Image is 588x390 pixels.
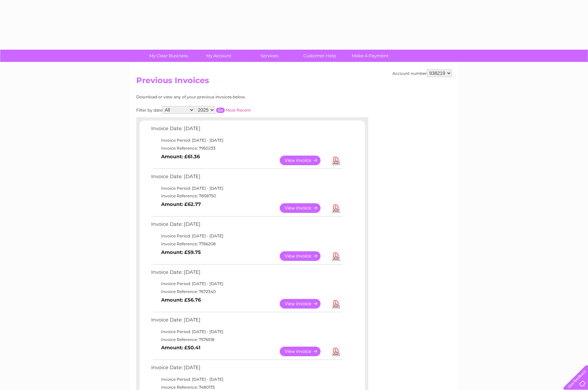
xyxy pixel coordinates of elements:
b: Amount: £59.75 [161,249,201,255]
td: Invoice Period: [DATE] - [DATE] [149,280,343,288]
a: My Clear Business [141,50,196,62]
td: Invoice Date: [DATE] [149,124,343,136]
b: Amount: £62.77 [161,201,201,207]
a: Download [332,299,340,309]
div: Download or view any of your previous invoices below. [136,95,310,99]
b: Amount: £56.76 [161,297,201,303]
b: Amount: £61.36 [161,154,200,160]
td: Invoice Date: [DATE] [149,172,343,184]
td: Invoice Date: [DATE] [149,363,343,375]
a: Download [332,203,340,213]
a: Make A Payment [343,50,397,62]
td: Invoice Period: [DATE] - [DATE] [149,232,343,240]
td: Invoice Period: [DATE] - [DATE] [149,375,343,383]
a: View [280,299,328,309]
a: View [280,251,328,261]
a: Customer Help [292,50,347,62]
a: View [280,156,328,165]
a: View [280,347,328,356]
a: Services [242,50,297,62]
td: Invoice Date: [DATE] [149,316,343,328]
div: Account number [392,69,452,77]
td: Invoice Date: [DATE] [149,220,343,232]
td: Invoice Reference: 7576518 [149,336,343,344]
td: Invoice Reference: 7766208 [149,240,343,248]
td: Invoice Reference: 7858750 [149,192,343,200]
a: Download [332,251,340,261]
h2: Previous Invoices [136,76,452,88]
td: Invoice Reference: 7672340 [149,288,343,296]
a: My Account [192,50,246,62]
td: Invoice Period: [DATE] - [DATE] [149,136,343,144]
a: View [280,203,328,213]
td: Invoice Date: [DATE] [149,268,343,280]
td: Invoice Period: [DATE] - [DATE] [149,328,343,336]
td: Invoice Reference: 7950233 [149,144,343,152]
div: Filter by date [136,106,310,114]
a: Most Recent [226,108,251,113]
b: Amount: £50.41 [161,345,201,351]
td: Invoice Period: [DATE] - [DATE] [149,184,343,192]
a: Download [332,156,340,165]
a: Download [332,347,340,356]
